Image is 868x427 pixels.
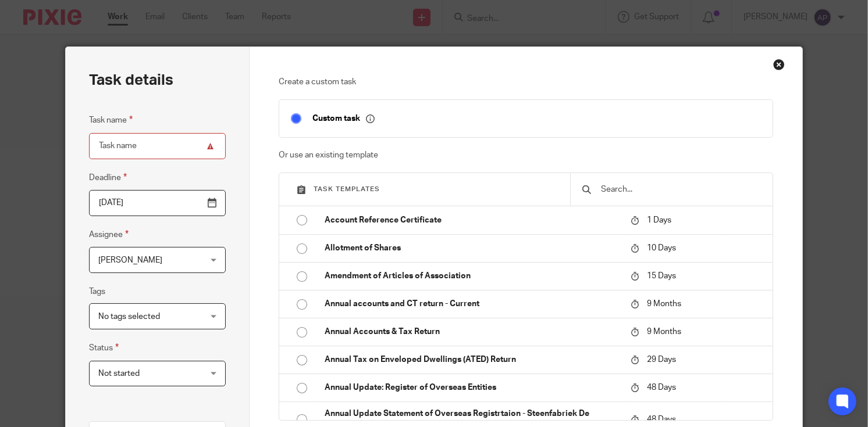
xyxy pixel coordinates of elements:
span: [PERSON_NAME] [98,256,162,264]
span: 48 Days [647,383,676,392]
p: Annual Update: Register of Overseas Entities [325,382,618,393]
span: Task templates [314,186,380,192]
div: Close this dialog window [773,59,785,70]
label: Assignee [89,228,129,241]
p: Annual Accounts & Tax Return [325,326,618,338]
span: 15 Days [647,272,676,280]
label: Tags [89,286,105,297]
h2: Task details [89,70,173,90]
span: 10 Days [647,244,676,252]
p: Create a custom task [279,76,773,88]
label: Task name [89,113,133,127]
input: Task name [89,133,226,159]
span: 48 Days [647,415,676,424]
span: No tags selected [98,313,160,321]
p: Allotment of Shares [325,242,618,254]
span: 9 Months [647,328,681,336]
span: 1 Days [647,216,671,224]
p: Amendment of Articles of Association [325,270,618,282]
input: Search... [600,183,761,196]
p: Annual Tax on Enveloped Dwellings (ATED) Return [325,354,618,365]
input: Pick a date [89,190,226,216]
span: 9 Months [647,300,681,308]
p: Or use an existing template [279,149,773,161]
span: Not started [98,369,140,378]
p: Account Reference Certificate [325,214,618,226]
p: Custom task [312,113,375,124]
p: Annual accounts and CT return - Current [325,298,618,310]
label: Status [89,341,119,354]
span: 29 Days [647,356,676,364]
label: Deadline [89,171,127,184]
